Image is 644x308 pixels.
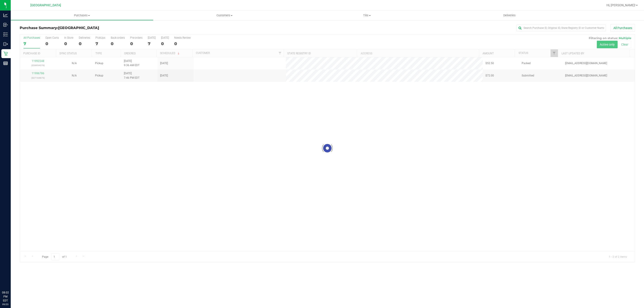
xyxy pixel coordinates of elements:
span: Hi, [PERSON_NAME]! [606,3,636,7]
span: [GEOGRAPHIC_DATA] [30,3,61,7]
span: Deliveries [497,13,522,17]
p: 08:02 PM EDT [2,291,9,303]
button: All Purchases [610,24,635,32]
inline-svg: Reports [3,61,8,65]
span: Purchases [11,13,153,17]
span: [GEOGRAPHIC_DATA] [58,26,99,30]
a: Tills [296,11,438,20]
a: Deliveries [438,11,581,20]
iframe: Resource center unread badge [13,272,19,277]
p: 09/23 [2,303,9,306]
inline-svg: Inbound [3,23,8,27]
h3: Purchase Summary: [20,26,225,30]
a: Purchases [11,11,153,20]
input: Search Purchase ID, Original ID, State Registry ID or Customer Name... [517,25,606,31]
inline-svg: Analytics [3,13,8,17]
span: Tills [296,13,438,17]
iframe: Resource center [4,272,18,286]
inline-svg: Inventory [3,32,8,37]
a: Customers [153,11,296,20]
span: Customers [153,13,295,17]
inline-svg: Retail [3,51,8,56]
inline-svg: Outbound [3,42,8,46]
